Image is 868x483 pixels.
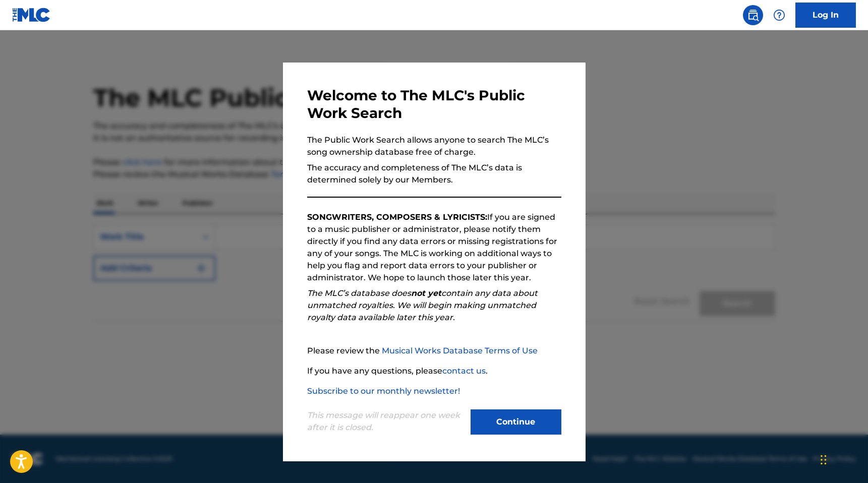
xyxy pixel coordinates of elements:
[307,365,561,377] p: If you have any questions, please .
[818,435,868,483] iframe: Chat Widget
[307,345,561,357] p: Please review the
[307,134,561,158] p: The Public Work Search allows anyone to search The MLC’s song ownership database free of charge.
[442,366,486,376] a: contact us
[12,8,51,22] img: MLC Logo
[773,9,785,21] img: help
[307,162,561,186] p: The accuracy and completeness of The MLC’s data is determined solely by our Members.
[307,409,465,434] p: This message will reappear one week after it is closed.
[747,9,759,21] img: search
[411,288,441,298] strong: not yet
[307,211,561,284] p: If you are signed to a music publisher or administrator, please notify them directly if you find ...
[307,288,538,322] em: The MLC’s database does contain any data about unmatched royalties. We will begin making unmatche...
[821,445,827,475] div: Arrastrar
[307,212,487,222] strong: SONGWRITERS, COMPOSERS & LYRICISTS:
[743,5,763,25] a: Public Search
[795,3,856,28] a: Log In
[769,5,789,25] div: Help
[307,386,460,396] a: Subscribe to our monthly newsletter!
[818,435,868,483] div: Widget de chat
[307,87,561,122] h3: Welcome to The MLC's Public Work Search
[382,346,538,355] a: Musical Works Database Terms of Use
[471,409,561,435] button: Continue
